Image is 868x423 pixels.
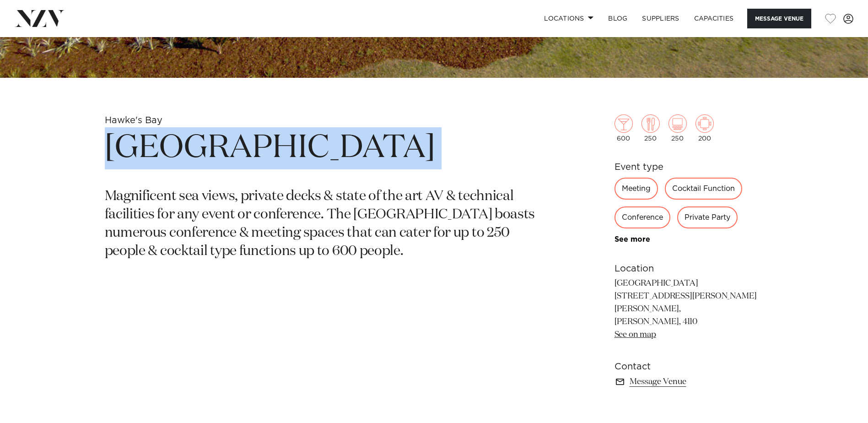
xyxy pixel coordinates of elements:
div: Private Party [677,206,738,228]
div: Meeting [615,178,658,200]
img: cocktail.png [615,114,633,133]
h1: [GEOGRAPHIC_DATA] [105,127,550,169]
div: 250 [669,114,687,142]
a: Message Venue [615,375,764,388]
img: nzv-logo.png [15,10,65,27]
div: Conference [615,206,670,228]
button: Message Venue [747,9,811,28]
a: SUPPLIERS [635,9,686,28]
a: Locations [537,9,601,28]
img: dining.png [642,114,660,133]
h6: Location [615,262,764,276]
div: 200 [695,114,714,142]
div: Cocktail Function [665,178,742,200]
h6: Contact [615,360,764,374]
img: theatre.png [669,114,687,133]
small: Hawke's Bay [105,116,162,125]
div: 250 [642,114,660,142]
a: BLOG [601,9,635,28]
a: Capacities [687,9,741,28]
p: Magnificent sea views, private decks & state of the art AV & technical facilities for any event o... [105,188,550,261]
p: [GEOGRAPHIC_DATA] [STREET_ADDRESS][PERSON_NAME][PERSON_NAME], [PERSON_NAME], 4110 [615,277,764,341]
img: meeting.png [695,114,714,133]
div: 600 [615,114,633,142]
a: See on map [615,331,656,339]
h6: Event type [615,160,764,174]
